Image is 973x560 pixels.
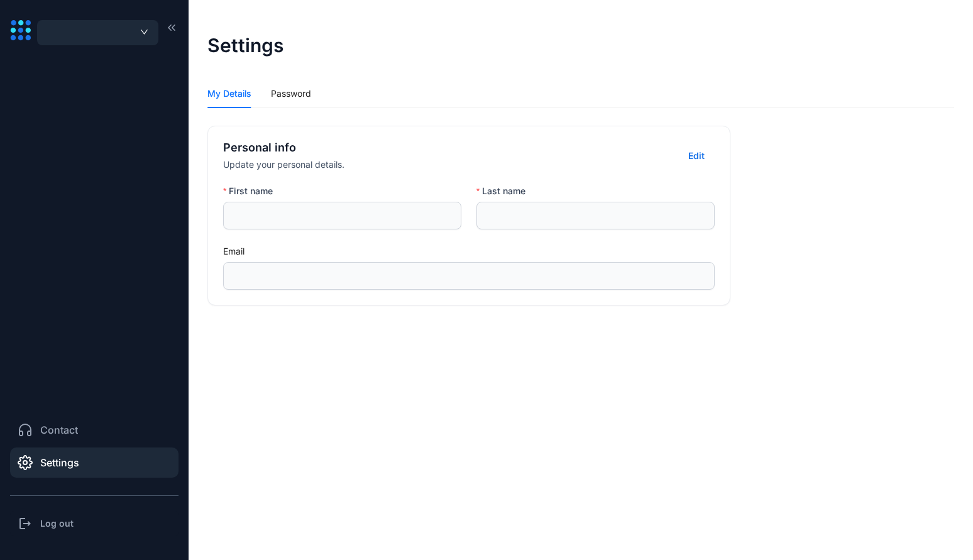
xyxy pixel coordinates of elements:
[476,185,534,197] label: Last name
[140,29,148,35] span: down
[40,422,78,437] span: Contact
[40,517,74,530] h3: Log out
[223,202,461,229] input: First name
[223,244,253,258] label: Email
[223,159,344,170] span: Update your personal details.
[207,19,954,72] header: Settings
[207,87,251,101] div: My Details
[223,139,344,156] h3: Personal info
[223,185,282,197] label: First name
[40,455,79,470] span: Settings
[678,146,715,166] button: Edit
[476,202,715,229] input: Last name
[688,150,705,162] span: Edit
[223,262,715,290] input: Email
[271,87,311,101] div: Password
